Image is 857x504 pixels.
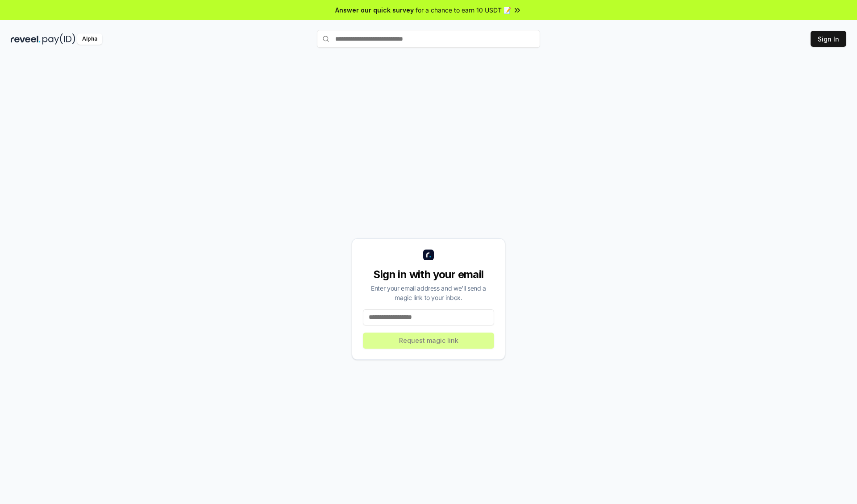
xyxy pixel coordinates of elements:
span: for a chance to earn 10 USDT 📝 [416,5,511,15]
div: Sign in with your email [363,267,494,282]
img: reveel_dark [11,33,41,45]
img: logo_small [423,250,434,260]
img: pay_id [42,33,75,45]
div: Enter your email address and we’ll send a magic link to your inbox. [363,283,494,302]
button: Sign In [811,31,846,47]
span: Answer our quick survey [335,5,414,15]
div: Alpha [77,33,102,45]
